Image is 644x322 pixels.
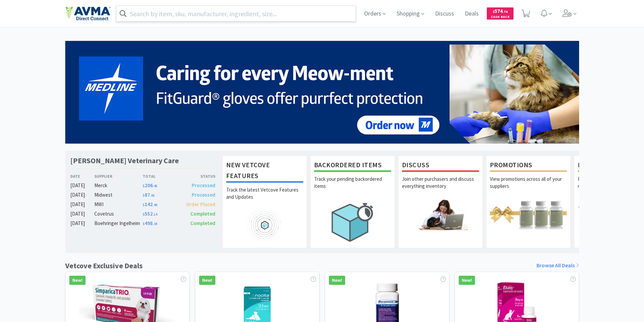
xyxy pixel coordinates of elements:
[491,15,509,20] span: Cash Back
[153,222,157,226] span: . 38
[192,192,215,198] span: Processed
[314,175,391,199] p: Track your pending backordered items
[314,199,391,245] img: hero_backorders.png
[143,220,157,226] span: 498
[310,156,395,248] a: Backordered ItemsTrack your pending backordered items
[226,186,303,210] p: Track the latest Vetcove Features and Updates
[70,181,95,190] div: [DATE]
[402,175,479,199] p: Join other purchasers and discuss everything inventory
[490,159,567,172] h1: Promotions
[486,156,571,248] a: PromotionsView promotions across all of your suppliers
[70,191,216,199] a: [DATE]Midwest$87.05Processed
[143,210,157,217] span: 552
[402,199,479,230] img: hero_discuss.png
[70,181,216,190] a: [DATE]Merck$206.45Processed
[70,156,179,166] h1: [PERSON_NAME] Veterinary Care
[402,159,479,172] h1: Discuss
[70,210,216,218] a: [DATE]Covetrus$552.14Completed
[70,191,95,199] div: [DATE]
[153,212,157,217] span: . 14
[70,219,216,227] a: [DATE]Boehringer Ingelheim$498.38Completed
[493,9,495,14] span: $
[490,199,567,230] img: hero_promotions.png
[190,210,215,217] span: Completed
[94,191,143,199] div: Midwest
[94,210,143,218] div: Covetrus
[70,173,95,179] div: Date
[94,181,143,190] div: Merck
[398,156,483,248] a: DiscussJoin other purchasers and discuss everything inventory
[94,200,143,208] div: MWI
[116,6,356,21] input: Search by item, sku, manufacturer, ingredient, size...
[65,6,111,21] img: e4e33dab9f054f5782a47901c742baa9_102.png
[143,182,157,189] span: 206
[143,222,145,226] span: $
[190,220,215,226] span: Completed
[432,11,457,17] a: Discuss
[493,8,508,14] span: 574
[143,201,157,207] span: 142
[153,203,157,207] span: . 49
[222,156,307,248] a: New Vetcove FeaturesTrack the latest Vetcove Features and Updates
[70,210,95,218] div: [DATE]
[70,200,216,208] a: [DATE]MWI$142.49Order Placed
[143,173,179,179] div: Total
[153,184,157,188] span: . 45
[143,212,145,217] span: $
[70,219,95,227] div: [DATE]
[536,261,579,270] a: Browse All Deals
[65,41,579,144] img: 5b85490d2c9a43ef9873369d65f5cc4c_481.png
[192,182,215,189] span: Processed
[314,159,391,172] h1: Backordered Items
[70,200,95,208] div: [DATE]
[150,193,154,198] span: . 05
[179,173,216,179] div: Status
[143,193,145,198] span: $
[143,203,145,207] span: $
[462,11,481,17] a: Deals
[94,219,143,227] div: Boehringer Ingelheim
[186,201,215,207] span: Order Placed
[143,184,145,188] span: $
[65,260,143,272] h1: Vetcove Exclusive Deals
[143,192,154,198] span: 87
[503,9,508,14] span: . 76
[226,210,303,241] img: hero_feature_roadmap.png
[94,173,143,179] div: Supplier
[487,4,514,23] a: $574.76Cash Back
[226,159,303,183] h1: New Vetcove Features
[490,175,567,199] p: View promotions across all of your suppliers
